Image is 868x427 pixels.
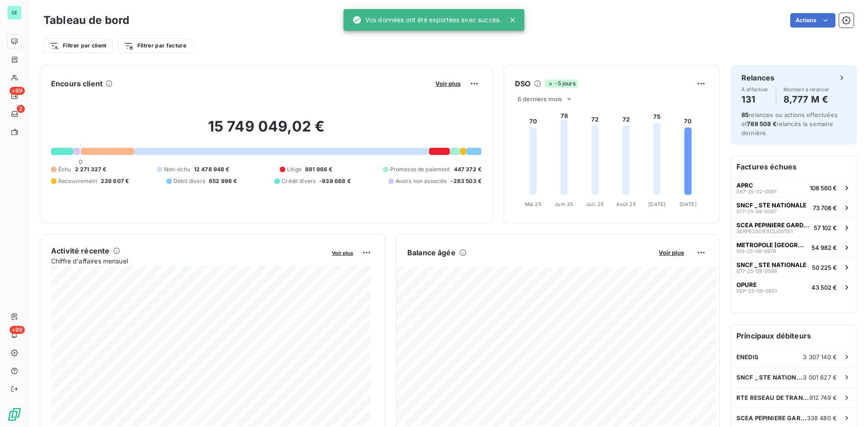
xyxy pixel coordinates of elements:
[807,414,837,422] span: 338 480 €
[194,165,230,174] span: 12 478 948 €
[736,394,809,401] span: RTE RESEAU DE TRANSPORT ELECTRICITE
[7,407,22,422] img: Logo LeanPay
[731,325,857,347] h6: Principaux débiteurs
[433,80,463,88] button: Voir plus
[9,326,25,334] span: +99
[450,177,481,185] span: -283 503 €
[811,244,837,251] span: 54 982 €
[810,184,837,192] span: 108 560 €
[58,165,71,174] span: Échu
[545,80,578,88] span: -5 jours
[164,165,190,174] span: Non-échu
[736,281,757,288] span: OPURE
[7,5,22,20] div: SE
[353,12,501,28] div: Vos données ont été exportées avec succès.
[736,189,776,194] span: 087-25-02-0081
[731,277,857,297] button: OPUREPEP-25-09-085143 502 €
[731,178,857,197] button: APRC087-25-02-0081108 560 €
[811,284,837,291] span: 43 502 €
[43,12,129,28] h3: Tableau de bord
[305,165,332,174] span: 881 966 €
[741,111,749,118] span: 85
[515,78,530,89] h6: DSO
[407,247,456,258] h6: Balance âgée
[783,92,830,107] h4: 8,777 M €
[741,111,838,136] span: relances ou actions effectuées et relancés la semaine dernière.
[282,177,316,185] span: Crédit divers
[586,201,604,207] tspan: Juil. 25
[51,245,109,256] h6: Activité récente
[209,177,237,185] span: 652 998 €
[616,201,636,207] tspan: Août 25
[43,38,113,53] button: Filtrer par client
[525,201,542,207] tspan: Mai 25
[435,80,461,87] span: Voir plus
[736,182,753,189] span: APRC
[731,156,857,178] h6: Factures échues
[79,158,82,165] span: 0
[731,197,857,217] button: SNCF _ STE NATIONALE077-25-08-009773 708 €
[736,229,793,234] span: SERPE2501FACLI001151
[396,177,447,185] span: Avoirs non associés
[803,353,837,361] span: 3 307 140 €
[736,209,777,214] span: 077-25-08-0097
[329,249,356,257] button: Voir plus
[814,224,837,231] span: 57 102 €
[51,256,325,266] span: Chiffre d'affaires mensuel
[319,177,351,185] span: -939 668 €
[736,353,759,361] span: ENEDIS
[783,87,830,92] span: Montant à relancer
[741,72,774,83] h6: Relances
[555,201,573,207] tspan: Juin 25
[790,13,835,28] button: Actions
[736,241,808,249] span: METROPOLE [GEOGRAPHIC_DATA]
[813,204,837,211] span: 73 708 €
[9,87,25,95] span: +99
[812,264,837,271] span: 50 225 €
[679,201,697,207] tspan: [DATE]
[51,117,481,145] h2: 15 749 049,02 €
[332,250,353,256] span: Voir plus
[101,177,129,185] span: 239 607 €
[17,105,25,113] span: 2
[390,165,450,174] span: Promesse de paiement
[75,165,107,174] span: 2 271 327 €
[731,237,857,257] button: METROPOLE [GEOGRAPHIC_DATA]013-25-08-097654 982 €
[174,177,205,185] span: Débit divers
[837,396,859,418] iframe: Intercom live chat
[803,374,837,381] span: 3 001 627 €
[648,201,665,207] tspan: [DATE]
[736,202,807,209] span: SNCF _ STE NATIONALE
[454,165,481,174] span: 447 372 €
[731,217,857,237] button: SCEA PEPINIERE GARDOISESERPE2501FACLI00115157 102 €
[659,249,684,256] span: Voir plus
[747,120,776,127] span: 788 508 €
[736,288,777,294] span: PEP-25-09-0851
[656,249,687,257] button: Voir plus
[51,78,103,89] h6: Encours client
[736,221,810,229] span: SCEA PEPINIERE GARDOISE
[731,257,857,277] button: SNCF _ STE NATIONALE077-25-08-009850 225 €
[809,394,837,401] span: 912 749 €
[736,249,776,254] span: 013-25-08-0976
[736,414,807,422] span: SCEA PEPINIERE GARDOISE
[741,87,769,92] span: À effectuer
[736,261,807,268] span: SNCF _ STE NATIONALE
[58,177,97,185] span: Recouvrement
[736,374,803,381] span: SNCF _ STE NATIONALE
[118,38,192,53] button: Filtrer par facture
[518,95,562,103] span: 6 derniers mois
[741,92,769,107] h4: 131
[287,165,302,174] span: Litige
[736,268,777,274] span: 077-25-08-0098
